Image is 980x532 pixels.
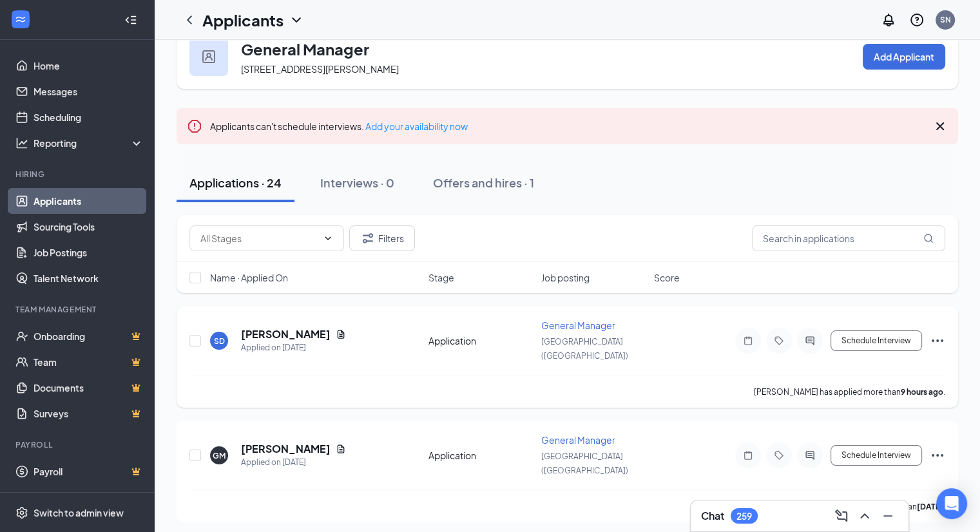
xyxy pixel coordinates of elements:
[124,14,137,26] svg: Collapse
[740,450,756,461] svg: Note
[323,233,333,243] svg: ChevronDown
[320,175,394,191] div: Interviews · 0
[541,319,615,331] span: General Manager
[15,304,141,315] div: Team Management
[831,330,922,351] button: Schedule Interview
[189,175,282,191] div: Applications · 24
[433,175,534,191] div: Offers and hires · 1
[541,434,615,446] span: General Manager
[241,456,346,469] div: Applied on [DATE]
[365,120,468,132] a: Add your availability now
[289,12,304,28] svg: ChevronDown
[34,459,144,484] a: PayrollCrown
[930,448,945,463] svg: Ellipses
[34,53,144,79] a: Home
[34,214,144,240] a: Sourcing Tools
[34,375,144,401] a: DocumentsCrown
[34,323,144,349] a: OnboardingCrown
[740,336,756,346] svg: Note
[428,334,533,347] div: Application
[878,506,898,526] button: Minimize
[736,511,752,522] div: 259
[360,231,376,246] svg: Filter
[880,508,896,524] svg: Minimize
[213,450,226,461] div: GM
[241,341,346,354] div: Applied on [DATE]
[14,13,27,26] svg: WorkstreamLogo
[654,271,680,284] span: Score
[428,271,454,284] span: Stage
[214,336,225,347] div: SD
[34,79,144,104] a: Messages
[34,104,144,130] a: Scheduling
[241,38,369,60] h3: General Manager
[771,450,787,461] svg: Tag
[831,506,852,526] button: ComposeMessage
[241,63,399,75] span: [STREET_ADDRESS][PERSON_NAME]
[936,488,967,519] div: Open Intercom Messenger
[802,450,818,461] svg: ActiveChat
[34,240,144,265] a: Job Postings
[210,271,288,284] span: Name · Applied On
[200,231,318,245] input: All Stages
[771,336,787,346] svg: Tag
[940,14,951,25] div: SN
[541,337,628,361] span: [GEOGRAPHIC_DATA] ([GEOGRAPHIC_DATA])
[336,444,346,454] svg: Document
[34,265,144,291] a: Talent Network
[241,327,331,341] h5: [PERSON_NAME]
[932,119,948,134] svg: Cross
[336,329,346,339] svg: Document
[881,12,896,28] svg: Notifications
[857,508,872,524] svg: ChevronUp
[34,188,144,214] a: Applicants
[541,271,590,284] span: Job posting
[15,137,28,149] svg: Analysis
[909,12,925,28] svg: QuestionInfo
[930,333,945,348] svg: Ellipses
[701,509,724,523] h3: Chat
[187,119,202,134] svg: Error
[202,50,215,63] img: user icon
[863,44,945,70] button: Add Applicant
[754,386,945,397] p: [PERSON_NAME] has applied more than .
[834,508,849,524] svg: ComposeMessage
[34,401,144,426] a: SurveysCrown
[854,506,875,526] button: ChevronUp
[210,120,468,132] span: Applicants can't schedule interviews.
[802,336,818,346] svg: ActiveChat
[901,387,943,397] b: 9 hours ago
[15,169,141,180] div: Hiring
[34,506,124,519] div: Switch to admin view
[349,225,415,251] button: Filter Filters
[752,225,945,251] input: Search in applications
[917,502,943,511] b: [DATE]
[241,442,331,456] h5: [PERSON_NAME]
[34,137,144,149] div: Reporting
[831,445,922,466] button: Schedule Interview
[202,9,283,31] h1: Applicants
[182,12,197,28] svg: ChevronLeft
[15,506,28,519] svg: Settings
[15,439,141,450] div: Payroll
[541,451,628,475] span: [GEOGRAPHIC_DATA] ([GEOGRAPHIC_DATA])
[34,349,144,375] a: TeamCrown
[428,449,533,462] div: Application
[923,233,934,243] svg: MagnifyingGlass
